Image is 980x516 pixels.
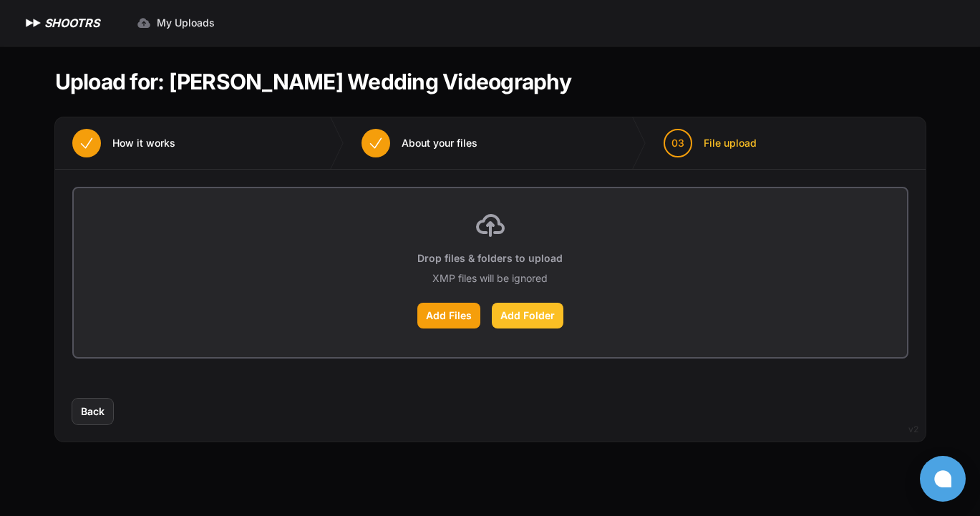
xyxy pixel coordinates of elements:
span: 03 [671,136,684,150]
p: Drop files & folders to upload [417,251,563,266]
button: 03 File upload [646,117,774,169]
button: How it works [55,117,193,169]
button: Back [72,399,113,424]
h1: SHOOTRS [44,14,100,31]
h1: Upload for: [PERSON_NAME] Wedding Videography [55,69,571,94]
span: File upload [704,136,757,150]
div: v2 [908,421,918,438]
span: How it works [112,136,175,150]
span: My Uploads [157,16,215,30]
button: About your files [344,117,495,169]
a: SHOOTRS SHOOTRS [23,14,100,31]
span: About your files [402,136,477,150]
button: Open chat window [920,456,966,502]
a: My Uploads [128,10,223,36]
label: Add Files [417,303,480,328]
img: SHOOTRS [23,14,44,31]
span: Back [81,404,105,419]
p: XMP files will be ignored [432,271,548,286]
label: Add Folder [492,303,563,328]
